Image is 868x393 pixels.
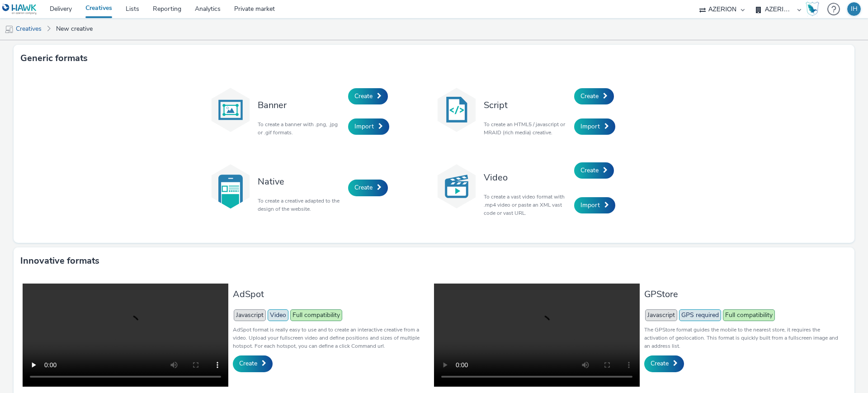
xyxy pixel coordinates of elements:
[208,87,253,133] img: banner.svg
[258,99,344,111] h3: Banner
[20,254,99,268] h3: Innovative formats
[580,92,599,100] span: Create
[434,87,479,133] img: code.svg
[574,162,614,179] a: Create
[851,2,858,16] div: IH
[20,52,88,65] h3: Generic formats
[434,164,479,209] img: video.svg
[233,288,429,300] h3: AdSpot
[354,122,374,131] span: Import
[484,120,570,137] p: To create an HTML5 / javascript or MRAID (rich media) creative.
[644,326,841,350] p: The GPStore format guides the mobile to the nearest store, it requires the activation of geolocat...
[645,309,677,321] span: Javascript
[239,359,257,368] span: Create
[574,197,615,213] a: Import
[651,359,669,368] span: Create
[348,88,388,104] a: Create
[806,2,823,16] a: Hawk Academy
[574,118,615,135] a: Import
[348,118,389,135] a: Import
[580,166,599,175] span: Create
[574,88,614,104] a: Create
[268,309,288,321] span: Video
[644,355,684,372] a: Create
[484,171,570,184] h3: Video
[644,288,841,300] h3: GPStore
[354,183,373,192] span: Create
[580,122,600,131] span: Import
[258,120,344,137] p: To create a banner with .png, .jpg or .gif formats.
[233,355,273,372] a: Create
[484,99,570,111] h3: Script
[354,92,373,100] span: Create
[723,309,775,321] span: Full compatibility
[806,2,819,16] img: Hawk Academy
[290,309,342,321] span: Full compatibility
[484,193,570,217] p: To create a vast video format with .mp4 video or paste an XML vast code or vast URL.
[258,197,344,213] p: To create a creative adapted to the design of the website.
[580,201,600,209] span: Import
[233,326,429,350] p: AdSpot format is really easy to use and to create an interactive creative from a video. Upload yo...
[679,309,721,321] span: GPS required
[348,180,388,196] a: Create
[208,164,253,209] img: native.svg
[52,18,97,40] a: New creative
[234,309,266,321] span: Javascript
[2,4,37,15] img: undefined Logo
[5,25,14,34] img: mobile
[258,175,344,188] h3: Native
